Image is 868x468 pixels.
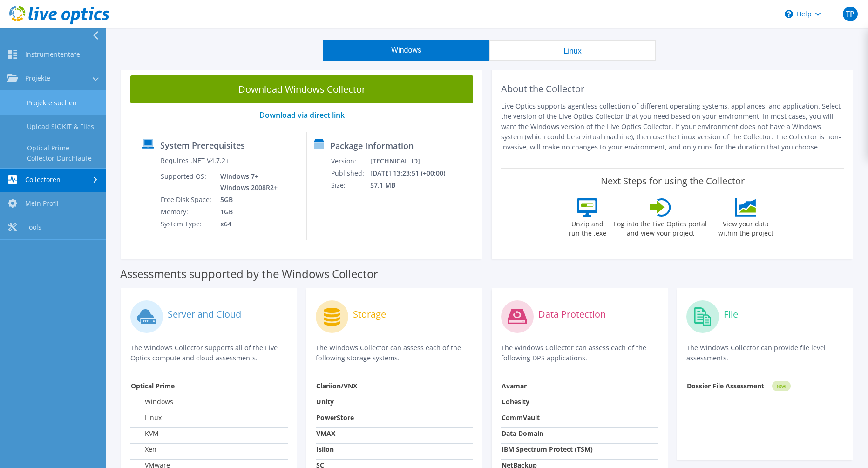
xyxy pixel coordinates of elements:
label: Xen [131,445,156,454]
strong: Isilon [316,445,334,454]
td: [TECHNICAL_ID] [370,155,457,167]
td: Free Disk Space: [160,194,213,206]
td: Size: [331,179,370,191]
button: Windows [323,40,489,61]
td: Published: [331,167,370,179]
label: Assessments supported by the Windows Collector [120,269,378,278]
tspan: NEW! [777,384,786,389]
strong: Dossier File Assessment [687,381,764,390]
label: Windows [131,397,173,407]
label: System Prerequisites [160,141,245,150]
p: The Windows Collector can assess each of the following DPS applications. [501,343,658,363]
td: 1GB [213,206,279,218]
td: Memory: [160,206,213,218]
p: The Windows Collector can assess each of the following storage systems. [316,343,473,363]
label: Server and Cloud [168,310,241,319]
label: Storage [353,310,386,319]
td: System Type: [160,218,213,230]
td: x64 [213,218,279,230]
strong: CommVault [502,413,540,422]
label: Log into the Live Optics portal and view your project [613,217,707,238]
strong: VMAX [316,429,335,438]
strong: Unity [316,397,334,406]
svg: \n [785,10,793,18]
label: File [724,310,738,319]
button: Linux [489,40,656,61]
td: Windows 7+ Windows 2008R2+ [213,170,279,194]
strong: Data Domain [502,429,543,438]
td: [DATE] 13:23:51 (+00:00) [370,167,457,179]
td: 5GB [213,194,279,206]
p: The Windows Collector can provide file level assessments. [686,343,844,363]
label: View your data within the project [712,217,779,238]
label: Requires .NET V4.7.2+ [161,156,229,165]
label: Package Information [330,141,414,150]
label: Unzip and run the .exe [566,217,609,238]
p: The Windows Collector supports all of the Live Optics compute and cloud assessments. [130,343,288,363]
span: TP [843,7,858,21]
label: Linux [131,413,162,422]
a: Download via direct link [259,110,345,120]
label: Next Steps for using the Collector [601,176,745,187]
strong: Clariion/VNX [316,381,357,390]
p: Live Optics supports agentless collection of different operating systems, appliances, and applica... [501,101,844,152]
label: KVM [131,429,159,438]
label: Data Protection [538,310,606,319]
h2: About the Collector [501,83,844,95]
strong: Optical Prime [131,381,175,390]
strong: PowerStore [316,413,354,422]
strong: Avamar [502,381,527,390]
strong: IBM Spectrum Protect (TSM) [502,445,593,454]
strong: Cohesity [502,397,529,406]
td: 57.1 MB [370,179,457,191]
td: Supported OS: [160,170,213,194]
td: Version: [331,155,370,167]
a: Download Windows Collector [130,75,473,103]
